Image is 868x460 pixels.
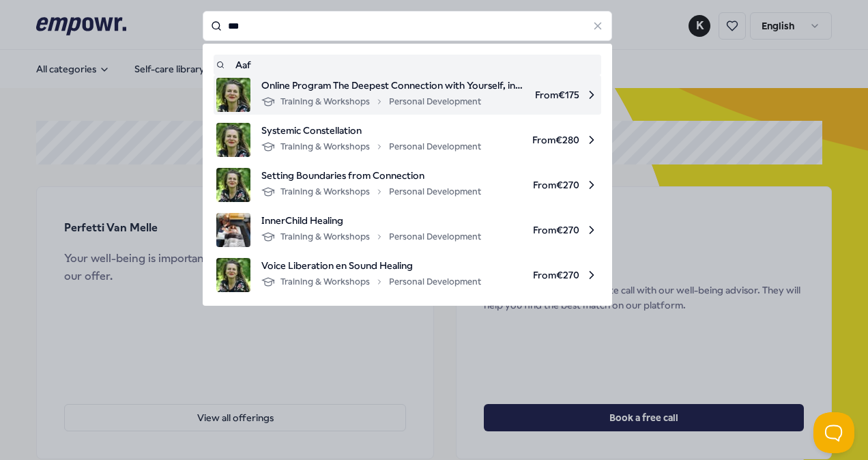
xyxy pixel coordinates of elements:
img: product image [216,258,250,292]
span: Systemic Constellation [261,123,481,138]
a: product imageInnerChild HealingTraining & WorkshopsPersonal DevelopmentFrom€270 [216,213,598,247]
a: product imageSystemic ConstellationTraining & WorkshopsPersonal DevelopmentFrom€280 [216,123,598,157]
a: product imageOnline Program The Deepest Connection with Yourself, in 7 Steps Back to Your Core, S... [216,78,598,112]
span: From € 270 [492,168,598,202]
img: product image [216,168,250,202]
a: product imageSetting Boundaries from ConnectionTraining & WorkshopsPersonal DevelopmentFrom€270 [216,168,598,202]
span: From € 270 [492,213,598,247]
img: product image [216,123,250,157]
div: Training & Workshops Personal Development [261,229,481,245]
img: product image [216,213,250,247]
span: InnerChild Healing [261,213,481,228]
div: Training & Workshops Personal Development [261,184,481,200]
span: From € 270 [492,258,598,292]
div: Training & Workshops Personal Development [261,94,481,110]
span: Setting Boundaries from Connection [261,168,481,183]
span: From € 175 [535,78,598,112]
a: product imageVoice Liberation en Sound HealingTraining & WorkshopsPersonal DevelopmentFrom€270 [216,258,598,292]
div: Training & Workshops Personal Development [261,274,481,290]
iframe: Help Scout Beacon - Open [813,412,854,453]
div: Training & Workshops Personal Development [261,139,481,155]
a: Aaf [216,57,598,72]
span: Online Program The Deepest Connection with Yourself, in 7 Steps Back to Your Core, Source of Comp... [261,78,524,93]
img: product image [216,78,250,112]
span: Voice Liberation en Sound Healing [261,258,481,273]
input: Search for products, categories or subcategories [203,11,612,41]
span: From € 280 [492,123,598,157]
